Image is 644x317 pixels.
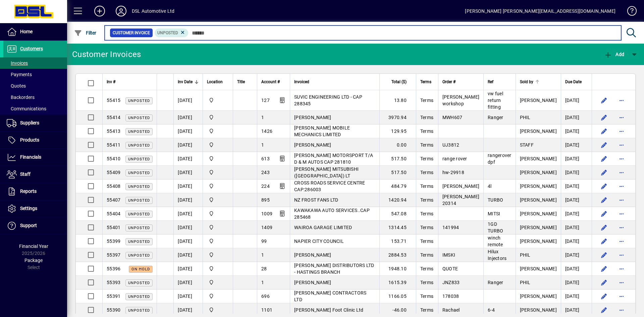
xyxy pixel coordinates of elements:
div: Sold by [520,78,557,86]
span: PHIL [520,280,531,285]
span: 243 [261,170,270,175]
span: Unposted [128,295,150,299]
div: Due Date [565,78,588,86]
button: Edit [599,250,609,260]
button: More options [616,263,627,274]
button: More options [616,95,627,106]
td: 484.79 [379,179,416,193]
td: 1166.05 [379,289,416,303]
span: Central [207,127,229,135]
span: Central [207,182,229,190]
span: [PERSON_NAME] [520,197,557,203]
span: UJ3812 [442,142,460,148]
span: Terms [420,170,433,175]
span: Ranger [488,115,503,120]
span: Terms [420,128,433,134]
span: 696 [261,294,270,299]
td: 1948.10 [379,262,416,276]
span: 1409 [261,225,272,230]
span: 55390 [107,307,120,313]
span: Terms [420,239,433,244]
span: Add [604,52,624,57]
td: [DATE] [173,111,203,124]
span: rangerover dpf [488,153,512,165]
span: JNZ833 [442,280,460,285]
div: Inv Date [178,78,199,86]
span: range rover [442,156,467,161]
span: MWH607 [442,115,463,120]
span: [PERSON_NAME] [294,280,331,285]
span: 141994 [442,225,459,230]
button: Add [89,5,110,17]
button: Edit [599,95,609,106]
span: [PERSON_NAME] [520,266,557,271]
span: Payments [7,72,32,77]
a: Suppliers [3,115,67,131]
span: Terms [420,98,433,103]
a: Reports [3,183,67,200]
span: STAFF [520,142,534,148]
span: Terms [420,280,433,285]
span: Staff [20,171,31,177]
span: Unposted [128,253,150,258]
span: Terms [420,156,433,161]
span: Terms [420,266,433,271]
td: [DATE] [561,179,592,193]
td: 517.50 [379,166,416,179]
span: Products [20,137,39,143]
span: Unposted [157,31,178,35]
button: More options [616,167,627,178]
span: Unposted [128,308,150,313]
span: Ref [488,78,493,86]
span: 127 [261,98,270,103]
span: 55413 [107,128,120,134]
span: [PERSON_NAME] workshop [442,94,479,106]
button: Edit [599,222,609,233]
span: Terms [420,183,433,189]
button: Edit [599,208,609,219]
div: Total ($) [384,78,413,86]
span: Filter [74,30,97,36]
span: Unposted [128,157,150,161]
span: 55397 [107,252,120,258]
span: Invoices [7,60,28,66]
span: Settings [20,206,37,211]
span: Central [207,279,229,286]
span: Central [207,224,229,231]
span: 1009 [261,211,272,216]
span: Central [207,237,229,245]
a: Home [3,23,67,40]
span: [PERSON_NAME] [294,252,331,258]
span: [PERSON_NAME] [520,294,557,299]
span: [PERSON_NAME] [294,142,331,148]
span: Ranger [488,280,503,285]
span: NAPIER CITY COUNCIL [294,239,344,244]
td: [DATE] [173,193,203,207]
td: 517.50 [379,152,416,166]
td: [DATE] [173,289,203,303]
td: [DATE] [561,166,592,179]
span: Quotes [7,83,26,89]
span: Central [207,251,229,259]
td: [DATE] [561,111,592,124]
span: Home [20,29,33,34]
td: [DATE] [561,138,592,152]
button: More options [616,140,627,150]
td: [DATE] [173,124,203,138]
span: 55410 [107,156,120,161]
span: 55391 [107,294,120,299]
div: Account # [261,78,286,86]
button: Profile [110,5,132,17]
span: Unposted [128,116,150,120]
div: Customer Invoices [72,49,141,60]
td: [DATE] [173,138,203,152]
span: Terms [420,197,433,203]
button: Add [602,48,626,60]
a: Payments [3,69,67,80]
td: [DATE] [173,303,203,317]
span: Package [24,258,43,263]
span: Inv Date [178,78,193,86]
span: Invoiced [294,78,309,86]
span: Terms [420,78,431,86]
span: Central [207,155,229,162]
